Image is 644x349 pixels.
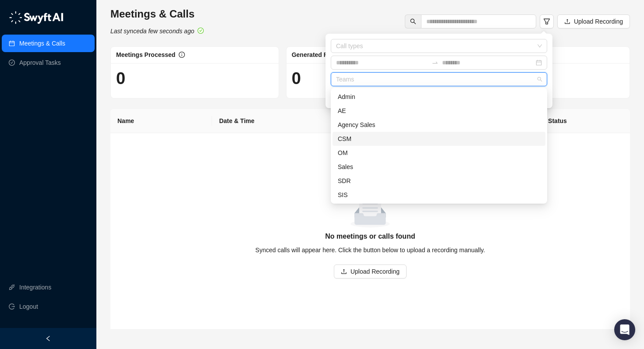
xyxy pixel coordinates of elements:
[292,68,449,88] h1: 0
[9,303,15,310] span: logout
[410,18,416,25] span: search
[334,264,407,278] button: Upload Recording
[9,11,64,24] img: logo-05li4sbe.png
[110,28,194,35] i: Last synced a few seconds ago
[338,190,540,200] div: SIS
[121,231,619,242] h5: No meetings or calls found
[574,17,623,26] span: Upload Recording
[19,35,65,52] a: Meetings & Calls
[333,118,545,132] div: Agency Sales
[338,176,540,186] div: SDR
[110,109,212,133] th: Name
[543,18,550,25] span: filter
[338,120,540,130] div: Agency Sales
[338,106,540,116] div: AE
[338,92,540,102] div: Admin
[333,174,545,188] div: SDR
[45,335,51,342] span: left
[333,104,545,118] div: AE
[333,90,545,104] div: Admin
[19,54,61,71] a: Approval Tasks
[110,7,204,21] h3: Meetings & Calls
[341,268,347,275] span: upload
[19,278,51,296] a: Integrations
[333,146,545,160] div: OM
[212,109,375,133] th: Date & Time
[333,188,545,202] div: SIS
[557,14,630,28] button: Upload Recording
[338,134,540,144] div: CSM
[432,59,439,66] span: swap-right
[338,162,540,172] div: Sales
[116,51,175,58] span: Meetings Processed
[255,247,485,254] span: Synced calls will appear here. Click the button below to upload a recording manually.
[350,267,400,276] span: Upload Recording
[333,160,545,174] div: Sales
[338,148,540,158] div: OM
[485,109,630,133] th: Status
[179,52,185,58] span: info-circle
[198,28,204,34] span: check-circle
[116,68,273,88] h1: 0
[19,298,38,315] span: Logout
[432,59,439,66] span: to
[614,319,635,340] div: Open Intercom Messenger
[564,18,570,25] span: upload
[292,51,342,58] span: Generated Fields
[333,132,545,146] div: CSM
